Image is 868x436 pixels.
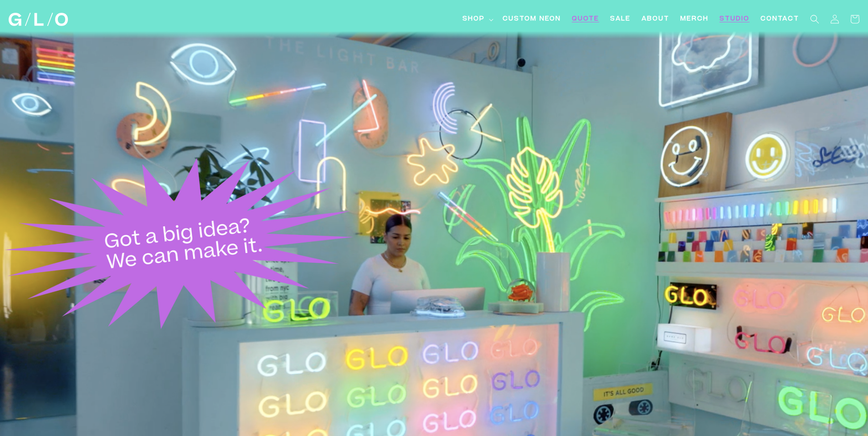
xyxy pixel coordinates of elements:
[704,308,868,436] iframe: Chat Widget
[566,9,605,30] a: Quote
[497,9,566,30] a: Custom Neon
[805,9,825,29] summary: Search
[642,15,669,24] span: About
[503,15,561,24] span: Custom Neon
[9,13,68,26] img: GLO Studio
[680,15,709,24] span: Merch
[572,15,599,24] span: Quote
[760,15,799,24] span: Contact
[714,9,755,30] a: Studio
[755,9,805,30] a: Contact
[5,10,72,30] a: GLO Studio
[675,9,714,30] a: Merch
[462,15,485,24] span: Shop
[457,9,497,30] summary: Shop
[605,9,636,30] a: SALE
[610,15,631,24] span: SALE
[636,9,675,30] a: About
[719,15,750,24] span: Studio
